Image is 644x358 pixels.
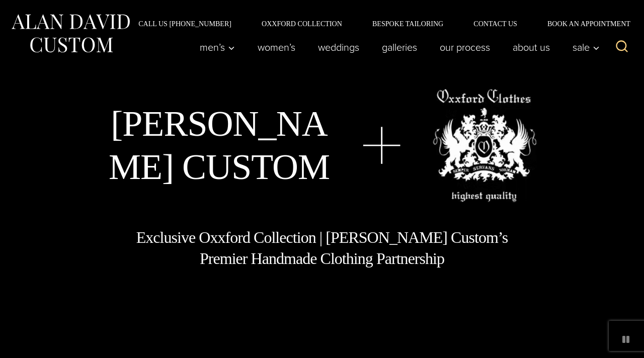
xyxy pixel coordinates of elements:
a: Galleries [371,37,429,57]
a: weddings [307,37,371,57]
a: About Us [502,37,561,57]
a: Book an Appointment [532,20,634,27]
span: Men’s [200,42,235,52]
iframe: Opens a widget where you can chat to one of our agents [579,328,634,353]
img: Alan David Custom [10,11,131,56]
a: Bespoke Tailoring [357,20,458,27]
a: Call Us [PHONE_NUMBER] [123,20,247,27]
a: Women’s [247,37,307,57]
span: Sale [573,42,600,52]
h1: Exclusive Oxxford Collection | [PERSON_NAME] Custom’s Premier Handmade Clothing Partnership [135,227,509,269]
nav: Primary Navigation [189,37,605,57]
a: Oxxford Collection [247,20,357,27]
a: Our Process [429,37,502,57]
button: View Search Form [610,35,634,59]
h1: [PERSON_NAME] Custom [108,102,331,189]
a: Contact Us [458,20,532,27]
img: oxxford clothes, highest quality [433,89,536,202]
nav: Secondary Navigation [123,20,634,27]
